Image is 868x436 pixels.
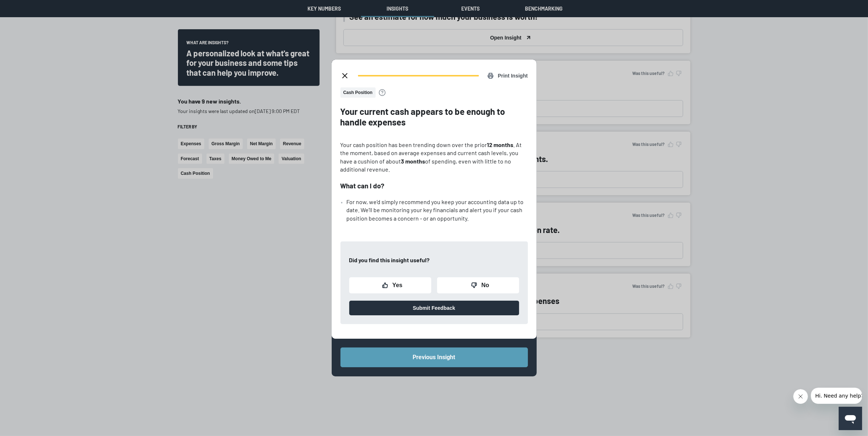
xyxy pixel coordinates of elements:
[338,68,352,83] button: close dialog
[340,141,528,174] p: Your cash position has been trending down over the prior . At the moment, based on average expens...
[4,5,53,11] span: Hi. Need any help?
[349,277,431,293] button: Yes
[479,73,528,79] button: Print Insight
[340,181,528,191] h3: What can I do?
[349,256,430,263] strong: Did you find this insight useful?
[340,347,528,367] button: Previous Insight
[811,388,862,404] iframe: Message from company
[340,87,376,98] span: Cash Position
[340,87,386,98] button: Cash Position
[487,141,514,148] strong: 12 months
[347,198,528,222] li: For now, we’d simply recommend you keep your accounting data up to date. We’ll be monitoring your...
[437,277,519,293] button: No
[839,407,862,430] iframe: Button to launch messaging window
[349,301,519,315] button: Submit Feedback
[340,106,528,128] h3: Your current cash appears to be enough to handle expenses
[401,158,425,165] strong: 3 months
[793,389,808,404] iframe: Close message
